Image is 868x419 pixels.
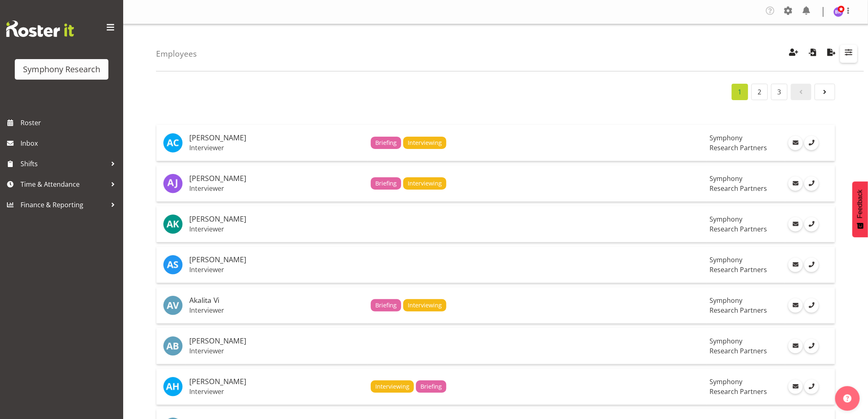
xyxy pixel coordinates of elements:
[710,224,767,234] span: Research Partners
[710,215,743,224] span: Symphony
[710,143,767,152] span: Research Partners
[189,387,364,396] p: Interviewer
[804,176,819,191] a: Call Employee
[788,217,803,231] a: Email Employee
[788,136,803,150] a: Email Employee
[156,49,197,58] h4: Employees
[408,301,442,310] span: Interviewing
[189,215,364,223] h5: [PERSON_NAME]
[408,138,442,147] span: Interviewing
[804,136,819,150] a: Call Employee
[21,178,107,190] span: Time & Attendance
[189,225,364,233] p: Interviewer
[804,45,821,63] button: Import Employees
[189,266,364,274] p: Interviewer
[804,217,819,231] a: Call Employee
[751,84,768,100] a: Page 2.
[710,174,743,183] span: Symphony
[804,298,819,313] a: Call Employee
[163,133,183,153] img: abbey-craib10174.jpg
[163,174,183,193] img: aditi-jaiswal1830.jpg
[189,184,364,192] p: Interviewer
[163,255,183,275] img: aggie-salamone9095.jpg
[189,296,364,305] h5: Akalita Vi
[710,265,767,274] span: Research Partners
[420,382,442,391] span: Briefing
[791,84,811,100] a: Page 0.
[189,378,364,386] h5: [PERSON_NAME]
[710,387,767,396] span: Research Partners
[788,176,803,191] a: Email Employee
[23,63,100,76] div: Symphony Research
[785,45,802,63] button: Create Employees
[834,7,843,17] img: bhavik-kanna1260.jpg
[375,301,397,310] span: Briefing
[710,255,743,264] span: Symphony
[823,45,840,63] button: Export Employees
[189,174,364,183] h5: [PERSON_NAME]
[21,117,119,129] span: Roster
[189,144,364,152] p: Interviewer
[815,84,835,100] a: Page 2.
[375,179,397,188] span: Briefing
[804,258,819,272] a: Call Employee
[189,337,364,345] h5: [PERSON_NAME]
[163,336,183,356] img: alan-brayshaw1832.jpg
[788,380,803,394] a: Email Employee
[710,296,743,305] span: Symphony
[375,138,397,147] span: Briefing
[788,298,803,313] a: Email Employee
[710,184,767,193] span: Research Partners
[163,295,183,315] img: akalita-vi1831.jpg
[857,190,864,218] span: Feedback
[375,382,409,391] span: Interviewing
[21,199,107,211] span: Finance & Reporting
[163,214,183,234] img: afizah-khan10561.jpg
[710,346,767,355] span: Research Partners
[710,337,743,346] span: Symphony
[710,306,767,315] span: Research Partners
[408,179,442,188] span: Interviewing
[788,339,803,353] a: Email Employee
[21,158,107,170] span: Shifts
[189,306,364,314] p: Interviewer
[163,377,183,396] img: alan-huynh6238.jpg
[840,45,857,63] button: Filter Employees
[189,256,364,264] h5: [PERSON_NAME]
[189,347,364,355] p: Interviewer
[710,133,743,142] span: Symphony
[804,380,819,394] a: Call Employee
[788,258,803,272] a: Email Employee
[843,394,852,403] img: help-xxl-2.png
[771,84,788,100] a: Page 3.
[21,137,119,149] span: Inbox
[804,339,819,353] a: Call Employee
[852,181,868,237] button: Feedback - Show survey
[189,134,364,142] h5: [PERSON_NAME]
[710,377,743,386] span: Symphony
[6,21,74,37] img: Rosterit website logo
